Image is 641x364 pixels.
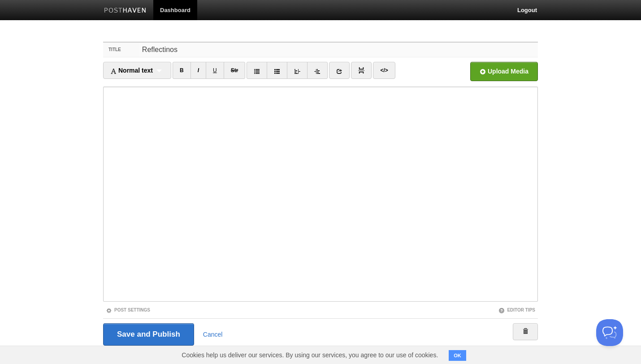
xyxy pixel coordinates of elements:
[498,308,535,312] a: Editor Tips
[103,323,194,346] input: Save and Publish
[104,8,147,14] img: Posthaven-bar
[106,308,150,312] a: Post Settings
[449,350,466,361] button: OK
[231,67,238,74] del: Str
[173,346,447,364] span: Cookies help us deliver our services. By using our services, you agree to our use of cookies.
[224,62,246,79] a: Str
[103,43,139,57] label: Title
[206,62,224,79] a: U
[596,319,623,346] iframe: Help Scout Beacon - Open
[203,331,223,338] a: Cancel
[173,62,191,79] a: B
[358,67,364,74] img: pagebreak-icon.png
[373,62,395,79] a: </>
[110,67,153,74] span: Normal text
[191,62,206,79] a: I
